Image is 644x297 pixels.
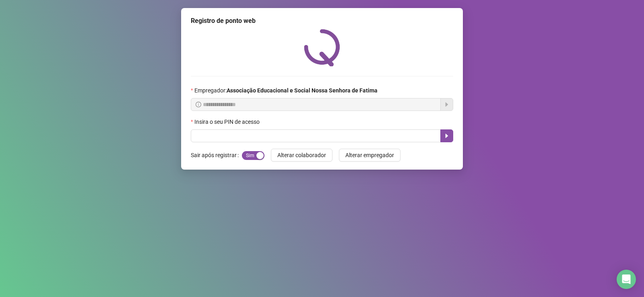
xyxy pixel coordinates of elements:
[191,117,265,126] label: Insira o seu PIN de acesso
[304,29,340,66] img: QRPoint
[227,87,378,94] strong: Associação Educacional e Social Nossa Senhora de Fatima
[277,151,326,160] span: Alterar colaborador
[339,149,400,162] button: Alterar empregador
[196,102,201,107] span: info-circle
[191,16,453,26] div: Registro de ponto web
[191,149,242,162] label: Sair após registrar
[271,149,332,162] button: Alterar colaborador
[444,133,450,139] span: caret-right
[617,270,636,289] div: Open Intercom Messenger
[345,151,394,160] span: Alterar empregador
[194,86,378,95] span: Empregador :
